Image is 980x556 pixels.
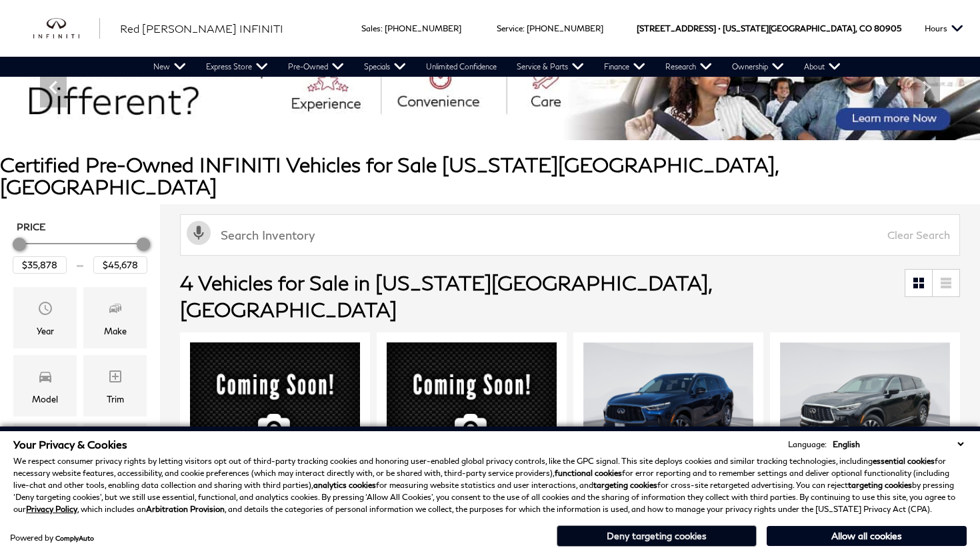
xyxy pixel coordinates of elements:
[637,23,901,33] a: [STREET_ADDRESS] • [US_STATE][GEOGRAPHIC_DATA], CO 80905
[767,526,967,546] button: Allow all cookies
[13,233,147,274] div: Price
[527,23,603,33] a: [PHONE_NUMBER]
[354,57,416,77] a: Specials
[33,18,100,39] img: INFINITI
[93,256,147,274] input: Maximum
[555,468,622,478] strong: functional cookies
[55,534,94,542] a: ComplyAuto
[557,525,757,547] button: Deny targeting cookies
[33,18,100,39] a: infiniti
[583,342,753,470] img: 2022 INFINITI QX60 LUXE 1
[37,365,53,392] span: Model
[511,115,525,129] span: Go to slide 4
[829,438,967,451] select: Language Select
[83,423,147,485] div: FueltypeFueltype
[137,238,150,251] div: Maximum Price
[190,342,360,474] img: 2021 INFINITI Q50 Red Sport 400
[780,342,950,470] div: 1 / 2
[13,238,26,251] div: Minimum Price
[120,21,283,37] a: Red [PERSON_NAME] INFINITI
[13,287,77,348] div: YearYear
[180,214,960,256] input: Search Inventory
[107,392,124,406] div: Trim
[13,438,127,451] span: Your Privacy & Cookies
[848,480,912,490] strong: targeting cookies
[146,504,225,514] strong: Arbitration Provision
[10,534,94,542] div: Powered by
[26,504,77,514] a: Privacy Policy
[381,23,383,33] span: :
[278,57,354,77] a: Pre-Owned
[873,456,935,466] strong: essential cookies
[385,23,461,33] a: [PHONE_NUMBER]
[455,115,469,129] span: Go to slide 1
[32,392,58,406] div: Model
[474,115,487,129] span: Go to slide 2
[40,67,67,107] div: Previous
[143,57,851,77] nav: Main Navigation
[37,324,54,338] div: Year
[387,342,557,474] img: 2024 INFINITI QX55 LUXE
[37,297,53,324] span: Year
[180,270,711,321] span: 4 Vehicles for Sale in [US_STATE][GEOGRAPHIC_DATA], [GEOGRAPHIC_DATA]
[497,23,523,33] span: Service
[507,57,594,77] a: Service & Parts
[593,480,657,490] strong: targeting cookies
[794,57,851,77] a: About
[493,115,506,129] span: Go to slide 3
[313,480,376,490] strong: analytics cookies
[13,256,67,274] input: Minimum
[196,57,278,77] a: Express Store
[13,355,77,416] div: ModelModel
[17,221,143,233] h5: Price
[13,423,77,485] div: FeaturesFeatures
[913,67,940,107] div: Next
[143,57,196,77] a: New
[655,57,722,77] a: Research
[523,23,525,33] span: :
[104,324,127,338] div: Make
[722,57,794,77] a: Ownership
[187,221,211,245] svg: Click to toggle on voice search
[107,297,123,324] span: Make
[13,455,967,515] p: We respect consumer privacy rights by letting visitors opt out of third-party tracking cookies an...
[83,355,147,416] div: TrimTrim
[361,23,381,33] span: Sales
[788,441,827,449] div: Language:
[416,57,507,77] a: Unlimited Confidence
[120,22,283,35] span: Red [PERSON_NAME] INFINITI
[83,287,147,348] div: MakeMake
[583,342,753,470] div: 1 / 2
[780,342,950,470] img: 2025 INFINITI QX60 PURE 1
[594,57,655,77] a: Finance
[107,365,123,392] span: Trim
